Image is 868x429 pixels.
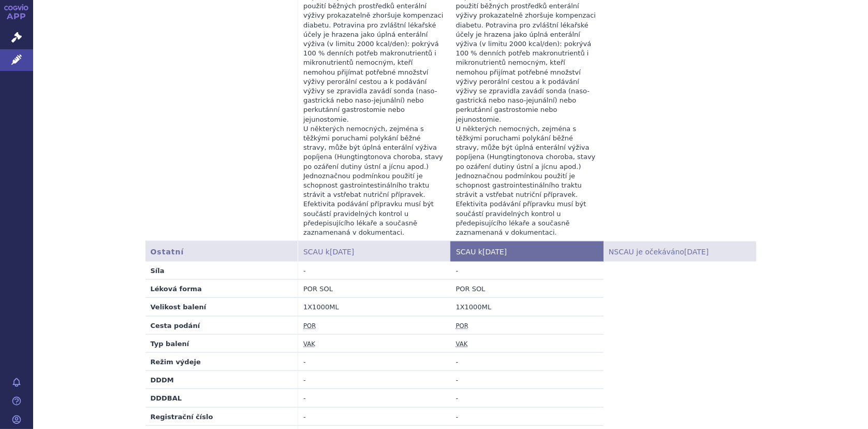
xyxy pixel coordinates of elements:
[151,267,165,275] strong: Síla
[451,280,604,298] td: POR SOL
[151,303,207,311] strong: Velikost balení
[151,413,213,421] strong: Registrační číslo
[298,371,451,389] td: -
[151,340,189,348] strong: Typ balení
[604,241,756,262] th: NSCAU je očekáváno
[298,280,451,298] td: POR SOL
[151,376,174,384] strong: DDDM
[298,389,451,407] td: -
[151,358,201,366] strong: Režim výdeje
[451,241,604,262] th: SCAU k
[451,298,604,316] td: 1X1000ML
[298,241,451,262] th: SCAU k
[298,407,451,425] td: -
[303,340,315,348] abbr: Vak
[298,353,451,371] td: -
[684,248,709,256] span: [DATE]
[451,353,604,371] td: -
[451,262,604,280] td: -
[456,340,468,348] abbr: Vak
[456,322,468,330] abbr: Perorální podání
[298,262,451,280] td: -
[451,371,604,389] td: -
[145,241,298,262] th: Ostatní
[298,298,451,316] td: 1X1000ML
[451,389,604,407] td: -
[151,285,202,293] strong: Léková forma
[151,394,182,402] strong: DDDBAL
[330,248,354,256] span: [DATE]
[451,407,604,425] td: -
[151,322,200,330] strong: Cesta podání
[303,322,316,330] abbr: Perorální podání
[482,248,507,256] span: [DATE]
